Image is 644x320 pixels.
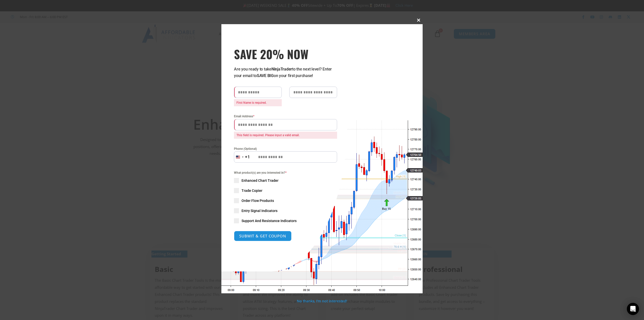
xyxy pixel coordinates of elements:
[234,178,337,183] label: Enhanced Chart Trader
[234,231,292,241] button: SUBMIT & GET COUPON
[234,218,337,223] label: Support And Resistance Indicators
[234,170,337,175] span: What product(s) are you interested in?
[234,146,337,151] label: Phone (Optional)
[234,188,337,193] label: Trade Copier
[234,208,337,213] label: Entry Signal Indicators
[242,178,278,183] span: Enhanced Chart Trader
[234,114,337,119] label: Email Address
[234,198,337,203] label: Order Flow Products
[271,67,292,72] strong: NinjaTrader
[234,47,337,61] span: SAVE 20% NOW
[242,198,274,203] span: Order Flow Products
[234,151,250,163] button: Selected country
[627,303,639,315] div: Open Intercom Messenger
[234,66,337,79] p: Are you ready to take to the next level? Enter your email to on your first purchase!
[257,73,274,78] strong: SAVE BIG
[234,132,337,139] span: This field is required. Please input a valid email.
[242,208,277,213] span: Entry Signal Indicators
[297,299,347,303] a: No thanks, I’m not interested!
[242,218,297,223] span: Support And Resistance Indicators
[245,154,250,160] div: +1
[242,188,262,193] span: Trade Copier
[234,99,282,106] span: First Name is required.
